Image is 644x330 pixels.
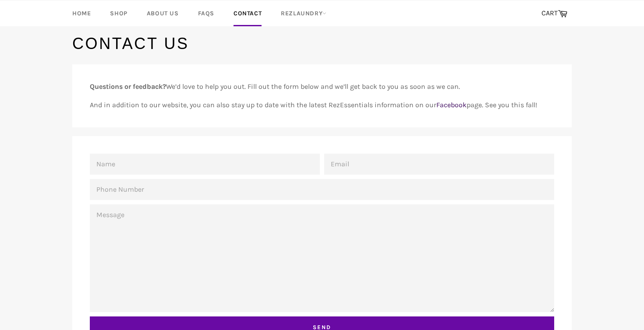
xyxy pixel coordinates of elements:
[436,101,467,109] a: Facebook
[101,0,136,26] a: Shop
[90,82,460,91] span: We’d love to help you out. Fill out the form below and we’ll get back to you as soon as we can.
[537,4,572,23] a: CART
[324,154,554,175] input: Email
[138,0,188,26] a: About Us
[225,0,270,26] a: Contact
[72,33,572,55] h1: Contact Us
[189,0,223,26] a: FAQs
[90,101,537,109] span: And in addition to our website, you can also stay up to date with the latest RezEssentials inform...
[90,82,166,91] strong: Questions or feedback?
[272,0,335,26] a: RezLaundry
[90,179,554,200] input: Phone Number
[90,154,320,175] input: Name
[64,0,99,26] a: Home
